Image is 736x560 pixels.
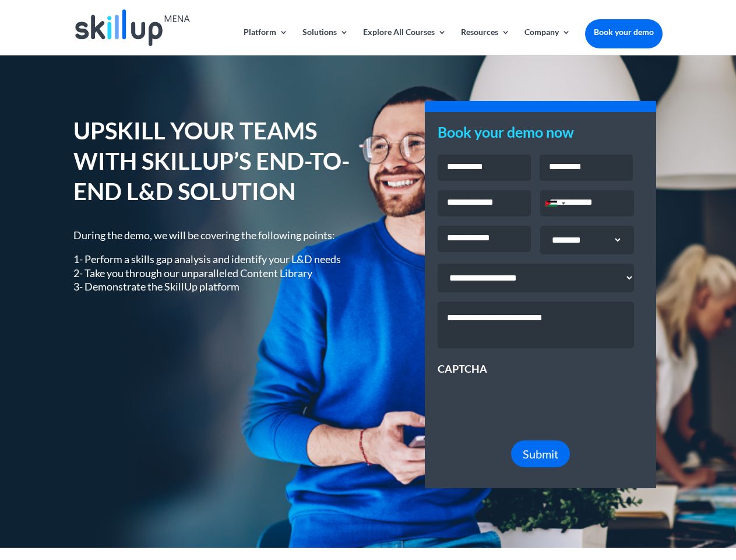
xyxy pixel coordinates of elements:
[523,447,558,461] span: Submit
[75,9,189,46] img: Skillup Mena
[542,434,736,560] iframe: Chat Widget
[73,253,351,293] p: 1- Perform a skills gap analysis and identify your L&D needs 2- Take you through our unparalleled...
[73,229,351,294] div: During the demo, we will be covering the following points:
[363,28,446,55] a: Explore All Courses
[511,440,570,467] button: Submit
[302,28,348,55] a: Solutions
[524,28,571,55] a: Company
[244,28,288,55] a: Platform
[73,116,351,212] h1: UPSKILL YOUR TEAMS WITH SKILLUP’S END-TO-END L&D SOLUTION
[438,376,615,422] iframe: reCAPTCHA
[438,362,487,376] label: CAPTCHA
[541,191,569,216] div: Selected country
[438,125,643,145] h3: Book your demo now
[585,19,663,45] a: Book your demo
[461,28,510,55] a: Resources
